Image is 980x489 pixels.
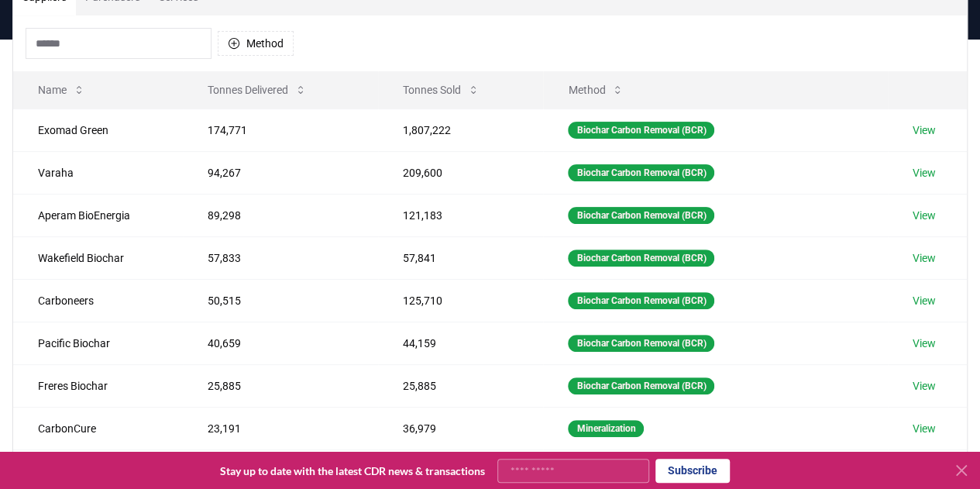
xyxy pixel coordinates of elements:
a: View [913,336,936,351]
td: 44,159 [378,322,544,364]
button: Method [218,31,294,56]
td: 25,885 [183,364,378,407]
td: Freres Biochar [13,364,183,407]
td: 209,600 [378,151,544,194]
td: 1,807,222 [378,108,544,151]
div: Biochar Carbon Removal (BCR) [568,377,714,394]
td: 174,771 [183,108,378,151]
a: View [913,165,936,181]
td: 25,885 [378,364,544,407]
a: View [913,208,936,223]
div: Biochar Carbon Removal (BCR) [568,164,714,181]
button: Tonnes Sold [390,74,492,105]
td: 36,979 [378,407,544,449]
td: 50,515 [183,279,378,322]
td: 125,710 [378,279,544,322]
div: Biochar Carbon Removal (BCR) [568,292,714,309]
div: Biochar Carbon Removal (BCR) [568,335,714,352]
a: View [913,122,936,138]
a: View [913,378,936,394]
td: CarbonCure [13,407,183,449]
td: Aperam BioEnergia [13,194,183,236]
button: Method [555,74,636,105]
div: Biochar Carbon Removal (BCR) [568,250,714,267]
td: 121,183 [378,194,544,236]
td: Carboneers [13,279,183,322]
button: Name [26,74,98,105]
td: Wakefield Biochar [13,236,183,279]
td: 40,659 [183,322,378,364]
td: 57,833 [183,236,378,279]
td: 57,841 [378,236,544,279]
td: Pacific Biochar [13,322,183,364]
a: View [913,293,936,308]
td: 23,191 [183,407,378,449]
div: Biochar Carbon Removal (BCR) [568,207,714,224]
a: View [913,250,936,266]
a: View [913,421,936,436]
button: Tonnes Delivered [195,74,319,105]
td: 94,267 [183,151,378,194]
td: Varaha [13,151,183,194]
div: Biochar Carbon Removal (BCR) [568,122,714,139]
div: Mineralization [568,420,644,437]
td: 89,298 [183,194,378,236]
td: Exomad Green [13,108,183,151]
